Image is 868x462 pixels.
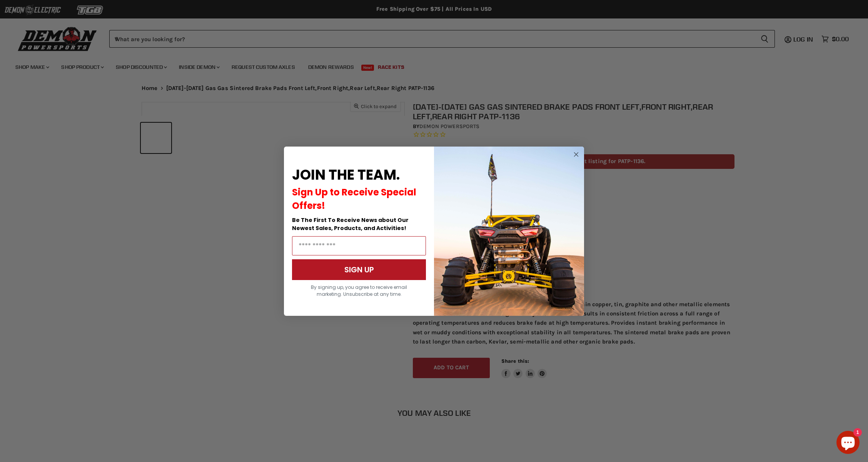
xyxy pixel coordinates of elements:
button: Close dialog [571,150,581,159]
img: a9095488-b6e7-41ba-879d-588abfab540b.jpeg [434,147,584,316]
span: JOIN THE TEAM. [292,165,400,185]
inbox-online-store-chat: Shopify online store chat [834,431,862,456]
input: Email Address [292,236,426,255]
span: By signing up, you agree to receive email marketing. Unsubscribe at any time. [311,284,407,297]
button: SIGN UP [292,259,426,280]
span: Be The First To Receive News about Our Newest Sales, Products, and Activities! [292,216,409,232]
span: Sign Up to Receive Special Offers! [292,186,416,212]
